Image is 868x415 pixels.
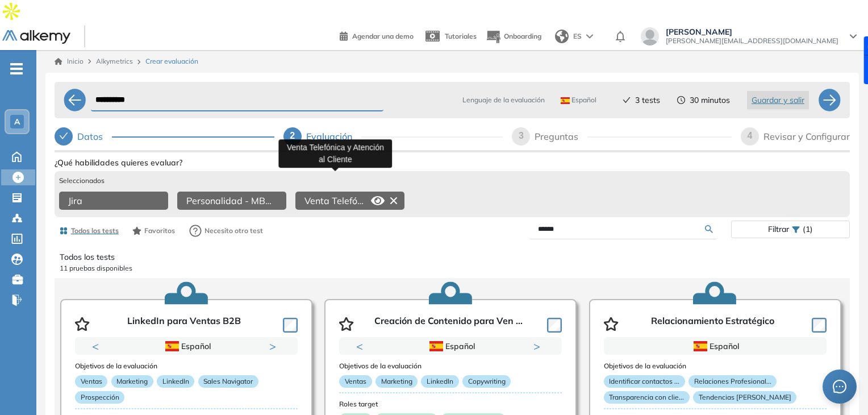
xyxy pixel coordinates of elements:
[186,194,273,208] span: Personalidad - MBTI
[205,226,263,236] span: Necesito otro test
[198,375,258,388] p: Sales Navigator
[423,22,477,51] a: Tutoriales
[486,24,541,49] button: Onboarding
[75,375,107,388] p: Ventas
[623,96,631,104] span: check
[145,56,198,67] span: Crear evaluación
[741,127,850,146] div: 4Revisar y Configurar
[269,341,281,352] button: Next
[352,32,414,40] span: Agendar una demo
[60,263,845,273] p: 11 pruebas disponibles
[55,221,123,240] button: Todos los tests
[437,355,450,357] button: 1
[533,341,545,352] button: Next
[535,127,587,146] div: Preguntas
[173,355,186,357] button: 1
[115,340,258,352] div: Español
[283,127,503,146] div: 2Evaluación
[803,221,813,238] span: (1)
[690,94,730,106] span: 30 minutos
[92,341,103,352] button: Previous
[512,127,732,146] div: 3Preguntas
[339,375,372,388] p: Ventas
[561,96,596,105] span: Español
[462,95,545,105] span: Lenguaje de la evaluación
[694,341,707,351] img: ESP
[651,316,774,333] p: Relacionamiento Estratégico
[339,400,562,408] h3: Roles target
[635,94,660,106] span: 3 tests
[68,194,82,208] span: Jira
[833,380,846,393] span: message
[59,131,68,140] span: check
[75,391,124,404] p: Prospección
[768,221,789,238] span: Filtrar
[644,340,787,352] div: Español
[455,355,464,357] button: 2
[604,375,685,388] p: Identificar contactos ...
[71,226,119,236] span: Todos los tests
[374,316,523,333] p: Creación de Contenido para Ven ...
[748,131,753,140] span: 4
[573,31,582,42] span: ES
[462,375,511,388] p: Copywriting
[375,375,418,388] p: Marketing
[304,194,366,208] span: Venta Telefónica y Atención al Cliente
[144,226,175,236] span: Favoritos
[340,28,414,42] a: Agendar una demo
[75,362,298,370] h3: Objetivos de la evaluación
[10,68,23,70] i: -
[55,56,84,67] a: Inicio
[59,176,105,186] span: Seleccionados
[445,32,477,40] span: Tutoriales
[77,127,112,146] div: Datos
[339,362,562,370] h3: Objetivos de la evaluación
[561,97,570,104] img: ESP
[666,27,838,36] span: [PERSON_NAME]
[688,375,777,388] p: Relaciones Profesional...
[555,30,569,43] img: world
[356,341,368,352] button: Previous
[666,36,838,45] span: [PERSON_NAME][EMAIL_ADDRESS][DOMAIN_NAME]
[306,127,361,146] div: Evaluación
[127,316,241,333] p: LinkedIn para Ventas B2B
[191,355,200,357] button: 2
[604,362,827,370] h3: Objetivos de la evaluación
[693,391,796,404] p: Tendencias [PERSON_NAME]
[55,157,182,169] span: ¿Qué habilidades quieres evaluar?
[677,96,685,104] span: clock-circle
[763,127,850,146] div: Revisar y Configurar
[586,34,593,39] img: arrow
[128,221,180,240] button: Favoritos
[2,30,70,44] img: Logo
[429,341,443,351] img: ESP
[55,127,274,146] div: Datos
[111,375,153,388] p: Marketing
[604,391,690,404] p: Transparencia con clie...
[14,117,20,126] span: A
[519,131,524,140] span: 3
[165,341,179,351] img: ESP
[379,340,522,352] div: Español
[184,219,268,242] button: Necesito otro test
[60,251,845,263] p: Todos los tests
[747,91,809,109] button: Guardar y salir
[421,375,458,388] p: LinkedIn
[290,131,295,140] span: 2
[96,57,133,65] span: Alkymetrics
[504,32,541,40] span: Onboarding
[752,94,804,106] span: Guardar y salir
[278,139,392,168] div: Venta Telefónica y Atención al Cliente
[157,375,194,388] p: LinkedIn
